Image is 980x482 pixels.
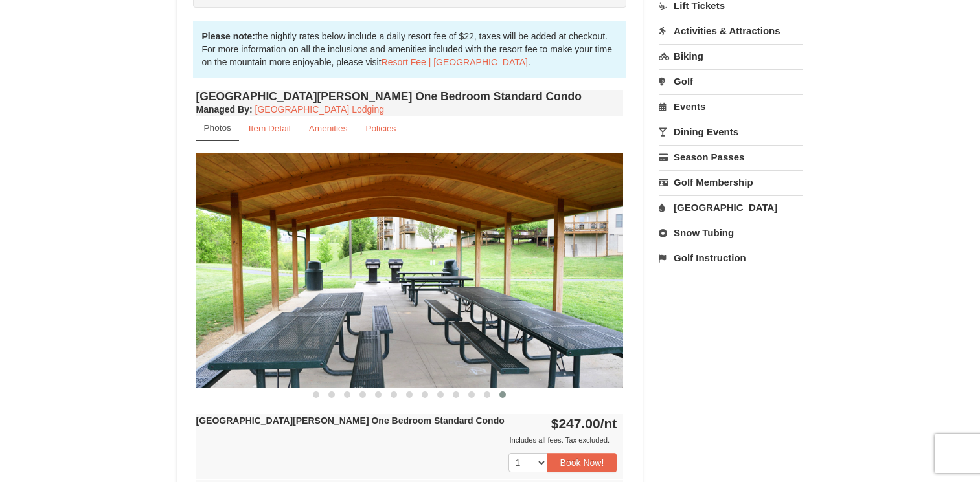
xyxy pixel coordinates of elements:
a: Activities & Attractions [659,19,803,43]
span: Managed By [196,104,249,115]
a: Item Detail [240,116,299,141]
h4: [GEOGRAPHIC_DATA][PERSON_NAME] One Bedroom Standard Condo [196,90,624,103]
small: Photos [204,123,231,133]
a: Dining Events [659,120,803,144]
a: Golf [659,69,803,93]
img: 18876286-201-f34aeefb.jpg [196,153,624,387]
a: Golf Membership [659,170,803,194]
a: [GEOGRAPHIC_DATA] Lodging [255,104,384,115]
button: Book Now! [547,453,617,472]
a: Biking [659,44,803,68]
a: Season Passes [659,145,803,169]
div: Includes all fees. Tax excluded. [196,433,617,446]
a: Resort Fee | [GEOGRAPHIC_DATA] [382,57,528,67]
div: the nightly rates below include a daily resort fee of $22, taxes will be added at checkout. For m... [193,21,627,78]
a: Policies [357,116,404,141]
a: Golf Instruction [659,246,803,270]
span: /nt [600,416,617,431]
strong: : [196,104,253,115]
small: Policies [365,124,396,133]
a: [GEOGRAPHIC_DATA] [659,195,803,219]
a: Events [659,94,803,118]
a: Amenities [301,116,356,141]
strong: [GEOGRAPHIC_DATA][PERSON_NAME] One Bedroom Standard Condo [196,415,505,426]
strong: $247.00 [551,416,617,431]
a: Photos [196,116,239,141]
a: Snow Tubing [659,221,803,245]
strong: Please note: [202,31,255,41]
small: Item Detail [249,124,291,133]
small: Amenities [309,124,348,133]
